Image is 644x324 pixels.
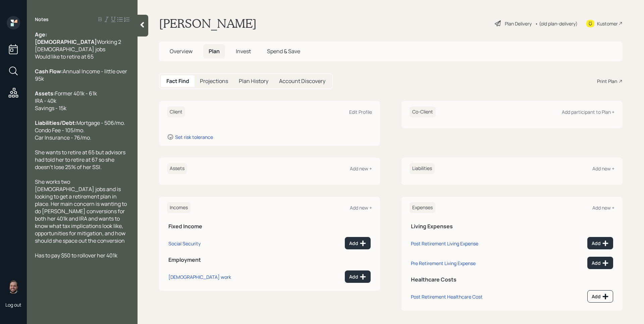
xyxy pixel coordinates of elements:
span: Spend & Save [267,48,300,55]
span: Overview [170,48,193,55]
h6: Assets [167,163,187,174]
div: • (old plan-delivery) [535,20,578,27]
button: Add [587,257,613,269]
span: Has to pay $50 to rollover her 401k [35,252,117,259]
h6: Client [167,106,185,117]
span: She wants to retire at 65 but advisors had told her to retire at 67 so she doesn't lose 25% of he... [35,149,126,171]
div: Pre Retirement Living Expense [411,260,476,266]
div: Social Security [168,240,201,247]
h5: Employment [168,257,371,263]
div: Add [349,273,366,280]
h5: Fixed Income [168,223,371,230]
h1: [PERSON_NAME] [159,16,257,31]
span: Liabilities/Debt: [35,119,76,127]
span: Working 2 [DEMOGRAPHIC_DATA] jobs Would like to retire at 65 [35,38,122,60]
div: Add [592,293,609,300]
div: Plan Delivery [505,20,532,27]
h6: Liabilities [410,163,435,174]
h6: Co-Client [410,106,436,117]
h5: Account Discovery [279,78,325,84]
button: Add [345,237,371,249]
div: Add new + [592,165,614,172]
span: Annual Income - little over 95k [35,68,128,82]
div: Edit Profile [349,109,372,115]
div: Add new + [350,205,372,211]
span: Former 401k - 61k IRA - 40k Savings - 15k [35,90,97,112]
div: Add [592,260,609,266]
h6: Incomes [167,202,191,213]
h5: Plan History [239,78,268,84]
h5: Living Expenses [411,223,613,230]
button: Add [587,290,613,303]
span: Cash Flow: [35,68,63,75]
div: Add [349,240,366,247]
span: Plan [209,48,220,55]
img: james-distasi-headshot.png [7,280,20,294]
label: Notes [35,16,49,23]
div: Add new + [350,165,372,172]
button: Add [345,270,371,283]
div: Add [592,240,609,247]
button: Add [587,237,613,249]
span: She works two [DEMOGRAPHIC_DATA] jobs and is looking to get a retirement plan in place. Her main ... [35,178,128,244]
h5: Projections [200,78,228,84]
div: Post Retirement Living Expense [411,240,478,247]
span: Assets: [35,90,55,97]
div: Post Retirement Healthcare Cost [411,294,483,300]
div: Kustomer [597,20,618,27]
div: Print Plan [597,78,617,85]
h5: Healthcare Costs [411,276,613,283]
span: Mortgage - 506/mo. Condo Fee - 105/mo. Car Insurance - 76/mo. [35,119,125,141]
div: Add new + [592,205,614,211]
span: Invest [236,48,251,55]
h6: Expenses [410,202,435,213]
div: [DEMOGRAPHIC_DATA] work [168,274,231,280]
h5: Fact Find [166,78,189,84]
div: Log out [5,302,21,308]
div: Set risk tolerance [175,134,213,140]
div: Add participant to Plan + [562,109,614,115]
span: Age: [DEMOGRAPHIC_DATA] [35,31,97,46]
